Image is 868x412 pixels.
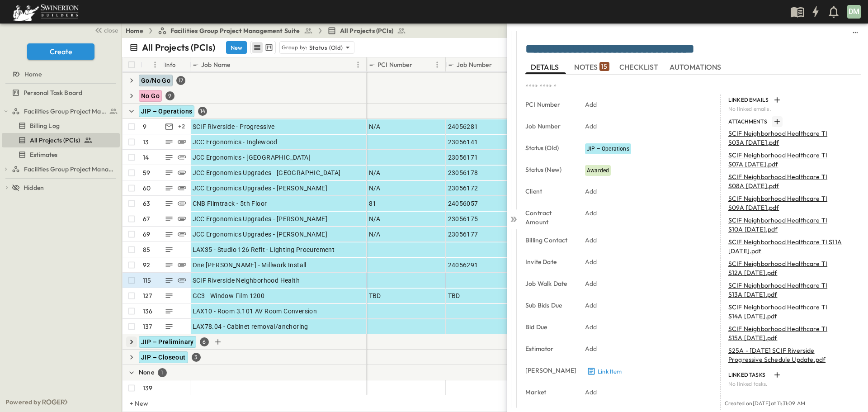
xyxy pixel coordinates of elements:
[176,121,187,132] div: + 2
[728,105,855,113] p: No linked emails.
[585,388,597,397] p: Add
[143,260,150,270] p: 92
[525,208,572,227] p: Contract Amount
[30,121,60,130] span: Billing Log
[193,260,307,270] span: One [PERSON_NAME] - Millwork Install
[200,337,209,346] div: 6
[2,118,120,133] div: test
[574,63,609,71] span: NOTES
[263,42,274,53] button: kanban view
[728,371,770,379] p: LINKED TASKS
[193,137,278,147] span: JCC Ergonomics - Inglewood
[193,153,311,162] span: JCC Ergonomics - [GEOGRAPHIC_DATA]
[847,5,861,19] div: DM
[377,60,412,69] p: PCI Number
[143,199,150,208] p: 63
[193,168,341,177] span: JCC Ergonomics Upgrades - [GEOGRAPHIC_DATA]
[143,137,149,147] p: 13
[143,322,152,331] p: 137
[193,184,328,193] span: JCC Ergonomics Upgrades - [PERSON_NAME]
[369,214,381,223] span: N/A
[142,41,215,54] p: All Projects (PCIs)
[448,184,478,193] span: 23056172
[2,147,120,162] div: test
[193,122,275,131] span: SCIF Riverside - Progressive
[141,108,192,115] span: JIP – Operations
[143,214,150,223] p: 67
[165,52,176,77] div: Info
[150,59,160,70] button: Menu
[585,187,597,196] p: Add
[104,26,118,35] span: close
[598,367,622,376] p: Link Item
[448,153,478,162] span: 23056171
[193,276,300,285] span: SCIF Riverside Neighborhood Health
[728,346,843,364] p: S25A - [DATE] SCIF Riverside Progressive Schedule Update.pdf
[143,245,150,254] p: 85
[585,257,597,266] p: Add
[143,384,153,393] p: 139
[448,137,478,147] span: 23056141
[126,26,143,35] a: Home
[728,151,843,169] p: SCIF Neighborhood Healthcare TI S07A [DATE].pdf
[192,353,201,362] div: 3
[525,143,572,152] p: Status (Old)
[139,368,154,377] p: None
[212,336,223,347] button: Add Row in Group
[130,399,135,408] p: + New
[525,100,572,109] p: PCI Number
[525,344,572,353] p: Estimator
[143,184,151,193] p: 60
[193,291,265,300] span: GC3 - Window Film 1200
[369,184,381,193] span: N/A
[282,43,307,52] p: Group by:
[728,281,843,299] p: SCIF Neighborhood Healthcare TI S13A [DATE].pdf
[369,199,377,208] span: 81
[232,60,242,70] button: Sort
[432,59,443,70] button: Menu
[369,291,381,300] span: TBD
[585,100,597,109] p: Add
[585,301,597,310] p: Add
[585,344,597,353] p: Add
[525,122,572,131] p: Job Number
[369,168,381,177] span: N/A
[193,307,317,316] span: LAX10 - Room 3.101 AV Room Conversion
[193,199,267,208] span: CNB Filmtrack - 5th Floor
[525,236,572,245] p: Billing Contact
[176,76,185,85] div: 17
[525,322,572,331] p: Bid Due
[525,301,572,310] p: Sub Bids Due
[601,62,607,71] p: 15
[141,57,163,72] div: #
[414,60,424,70] button: Sort
[728,380,855,388] p: No linked tasks.
[728,303,843,321] p: SCIF Neighborhood Healthcare TI S14A [DATE].pdf
[30,150,58,159] span: Estimates
[448,230,478,239] span: 23056177
[193,322,308,331] span: LAX78.04 - Cabinet removal/anchoring
[126,26,411,35] nav: breadcrumbs
[525,165,572,174] p: Status (New)
[143,122,146,131] p: 9
[144,60,154,70] button: Sort
[525,388,572,397] p: Market
[24,165,116,174] span: Facilities Group Project Management Suite (Copy)
[850,27,861,38] button: sidedrawer-menu
[226,41,247,54] button: New
[587,146,629,152] span: JIP – Operations
[252,42,263,53] button: row view
[525,257,572,266] p: Invite Date
[585,365,624,378] button: Link Item
[448,122,478,131] span: 24056281
[369,230,381,239] span: N/A
[24,183,44,192] span: Hidden
[2,133,120,147] div: test
[585,122,597,131] p: Add
[2,85,120,100] div: test
[309,43,343,52] p: Status (Old)
[448,168,478,177] span: 23056178
[143,168,150,177] p: 59
[193,230,328,239] span: JCC Ergonomics Upgrades - [PERSON_NAME]
[585,279,597,288] p: Add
